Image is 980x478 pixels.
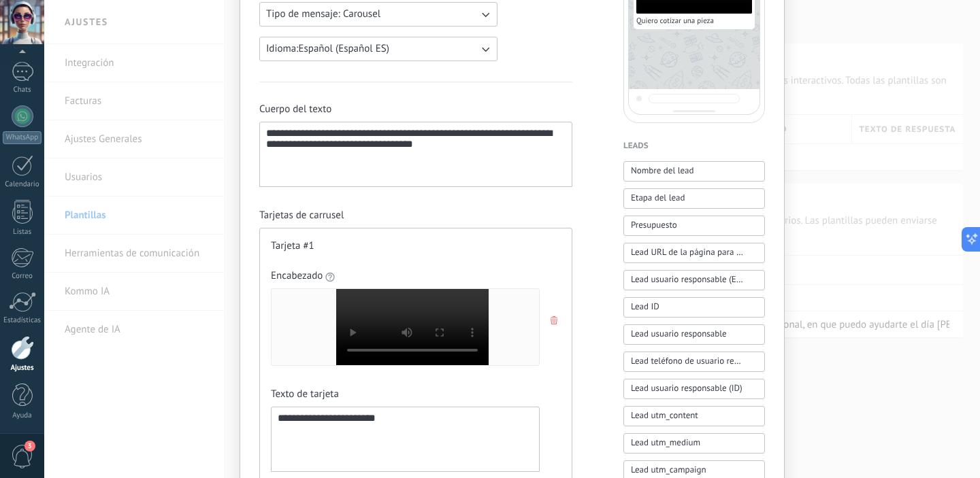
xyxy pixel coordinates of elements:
[266,42,389,56] span: Idioma: Español (Español ES)
[266,7,380,21] span: Tipo de mensaje: Carousel
[623,243,765,263] button: Lead URL de la página para compartir con los clientes
[259,103,331,116] span: Cuerpo del texto
[271,269,323,283] span: Encabezado
[631,164,694,177] span: Nombre del lead
[623,216,765,236] button: Presupuesto
[3,131,42,144] div: WhatsApp
[3,316,42,325] div: Estadísticas
[631,354,743,368] span: Lead teléfono de usuario responsable
[3,86,42,95] div: Chats
[271,239,314,253] span: Tarjeta #1
[623,379,765,399] button: Lead usuario responsable (ID)
[623,433,765,454] button: Lead utm_medium
[631,218,677,232] span: Presupuesto
[623,406,765,426] button: Lead utm_content
[259,37,497,61] button: Idioma:Español (Español ES)
[631,436,700,449] span: Lead utm_medium
[631,327,727,341] span: Lead usuario responsable
[3,411,42,420] div: Ayuda
[3,364,42,373] div: Ajustes
[24,441,35,451] span: 3
[623,270,765,290] button: Lead usuario responsable (Email)
[631,191,685,205] span: Etapa del lead
[271,388,339,401] span: Texto de tarjeta
[631,463,706,477] span: Lead utm_campaign
[623,161,765,182] button: Nombre del lead
[3,228,42,237] div: Listas
[3,180,42,189] div: Calendario
[623,139,765,153] h4: Leads
[623,188,765,209] button: Etapa del lead
[259,209,344,222] span: Tarjetas de carrusel
[623,352,765,372] button: Lead teléfono de usuario responsable
[623,297,765,318] button: Lead ID
[631,409,698,422] span: Lead utm_content
[259,2,497,27] button: Tipo de mensaje: Carousel
[631,381,742,395] span: Lead usuario responsable (ID)
[631,273,743,286] span: Lead usuario responsable (Email)
[636,16,714,26] span: Quiero cotizar una pieza
[631,245,743,259] span: Lead URL de la página para compartir con los clientes
[623,324,765,345] button: Lead usuario responsable
[3,272,42,281] div: Correo
[631,300,659,313] span: Lead ID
